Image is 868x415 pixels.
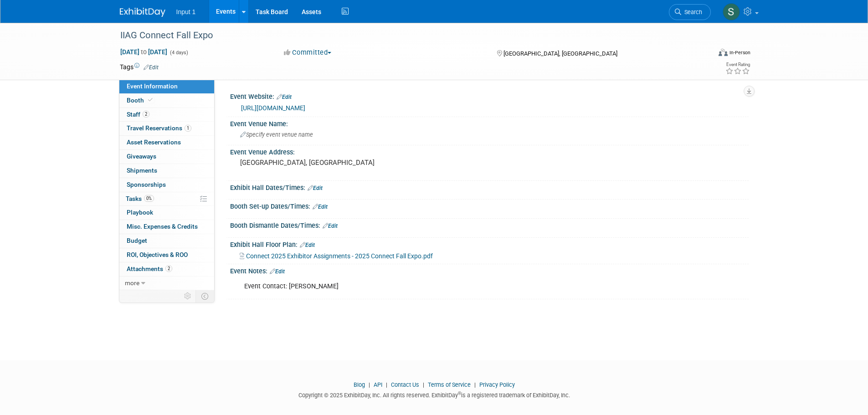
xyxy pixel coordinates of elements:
a: Booth [119,94,214,108]
a: Connect 2025 Exhibitor Assignments - 2025 Connect Fall Expo.pdf [240,252,433,260]
a: Travel Reservations1 [119,122,214,135]
div: Exhibit Hall Floor Plan: [230,238,749,250]
button: Committed [281,48,335,57]
span: | [421,381,426,388]
div: Booth Set-up Dates/Times: [230,200,749,211]
a: Blog [354,381,365,388]
div: Event Venue Address: [230,145,749,157]
a: Event Information [119,80,214,93]
a: Sponsorships [119,178,214,192]
a: Edit [300,242,315,248]
span: 2 [165,265,172,272]
div: Event Website: [230,90,749,102]
div: Event Contact: [PERSON_NAME] [238,277,648,296]
span: Playbook [127,209,153,216]
span: Attachments [127,265,172,272]
span: to [139,48,148,56]
span: Tasks [126,195,154,202]
span: ROI, Objectives & ROO [127,251,188,258]
div: Event Format [657,47,751,61]
a: Playbook [119,206,214,220]
a: Giveaways [119,150,214,164]
span: Input 1 [176,8,196,15]
span: Staff [127,111,149,118]
div: Event Rating [725,62,750,67]
span: Giveaways [127,153,156,160]
span: Event Information [127,82,178,90]
span: 1 [185,125,191,132]
a: Edit [308,185,323,191]
a: Edit [323,223,338,229]
div: In-Person [729,49,750,56]
span: (4 days) [169,50,188,56]
i: Booth reservation complete [148,97,153,102]
a: Privacy Policy [479,381,515,388]
span: Specify event venue name [240,131,313,138]
span: Connect 2025 Exhibitor Assignments - 2025 Connect Fall Expo.pdf [246,252,433,260]
a: Budget [119,234,214,248]
span: | [384,381,390,388]
pre: [GEOGRAPHIC_DATA], [GEOGRAPHIC_DATA] [240,159,436,167]
a: Shipments [119,164,214,178]
sup: ® [458,391,461,396]
td: Tags [120,62,159,72]
img: Susan Stout [723,3,740,20]
div: Exhibit Hall Dates/Times: [230,181,749,193]
div: Booth Dismantle Dates/Times: [230,219,749,231]
span: [GEOGRAPHIC_DATA], [GEOGRAPHIC_DATA] [503,50,617,57]
a: Terms of Service [428,381,471,388]
span: 0% [144,195,154,202]
a: Edit [277,94,292,100]
span: Asset Reservations [127,138,181,146]
span: Travel Reservations [127,124,191,132]
span: Search [681,9,702,15]
a: more [119,277,214,290]
span: | [366,381,372,388]
a: [URL][DOMAIN_NAME] [241,104,305,112]
span: more [125,279,139,287]
span: Sponsorships [127,181,166,188]
a: Staff2 [119,108,214,122]
a: Edit [144,64,159,71]
span: | [472,381,478,388]
a: Edit [313,204,328,210]
img: Format-Inperson.png [719,49,728,56]
a: Attachments2 [119,262,214,276]
div: IIAG Connect Fall Expo [117,27,697,44]
a: Contact Us [391,381,419,388]
span: Shipments [127,167,157,174]
span: Budget [127,237,147,244]
span: Misc. Expenses & Credits [127,223,198,230]
div: Event Venue Name: [230,117,749,128]
a: Misc. Expenses & Credits [119,220,214,234]
a: Asset Reservations [119,136,214,149]
span: Booth [127,97,154,104]
span: 2 [143,111,149,118]
a: Edit [270,268,285,275]
td: Toggle Event Tabs [195,290,214,302]
img: ExhibitDay [120,8,165,17]
a: Tasks0% [119,192,214,206]
td: Personalize Event Tab Strip [180,290,196,302]
div: Event Notes: [230,264,749,276]
a: API [374,381,382,388]
span: [DATE] [DATE] [120,48,168,56]
a: ROI, Objectives & ROO [119,248,214,262]
a: Search [669,4,711,20]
